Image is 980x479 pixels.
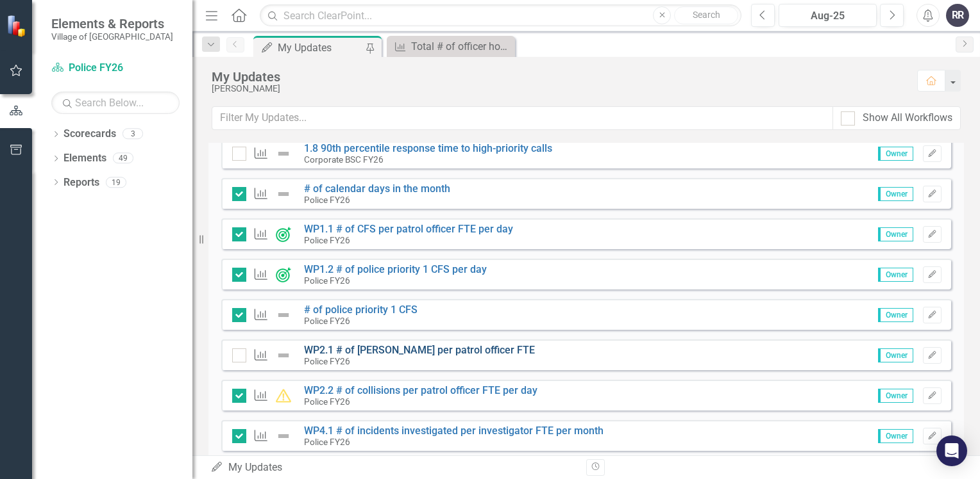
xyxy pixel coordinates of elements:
a: WP2.2 # of collisions per patrol officer FTE per day [304,384,537,396]
small: Police FY26 [304,195,350,205]
a: # of calendar days in the month [304,183,450,195]
a: 1.8 90th percentile response time to high-priority calls [304,142,552,154]
span: Owner [878,308,913,322]
a: Reports [63,175,99,190]
a: Total # of officer hours spent on patrol [390,38,512,54]
span: Owner [878,187,913,201]
a: WP4.1 # of incidents investigated per investigator FTE per month [304,425,604,437]
small: Village of [GEOGRAPHIC_DATA] [51,31,173,42]
button: Aug-25 [779,4,877,27]
a: Scorecards [63,127,116,142]
img: Not Defined [276,146,291,161]
input: Search Below... [51,92,180,114]
span: Owner [878,389,913,403]
small: Corporate BSC FY26 [304,154,384,165]
img: On Target [276,227,291,242]
span: Owner [878,227,913,241]
small: Police FY26 [304,356,350,366]
span: Elements & Reports [51,16,173,31]
img: Not Defined [276,186,291,202]
small: Police FY26 [304,437,350,447]
small: Police FY26 [304,396,350,407]
div: My Updates [278,40,362,56]
a: # of police priority 1 CFS [304,304,418,316]
div: Aug-25 [783,8,872,24]
a: WP2.1 # of [PERSON_NAME] per patrol officer FTE [304,344,535,356]
img: Not Defined [276,428,291,444]
img: Not Defined [276,348,291,363]
img: Not Defined [276,307,291,323]
a: WP1.1 # of CFS per patrol officer FTE per day [304,223,513,235]
span: Owner [878,348,913,362]
input: Filter My Updates... [212,106,833,130]
div: My Updates [210,460,577,475]
button: RR [946,4,969,27]
div: [PERSON_NAME] [212,84,904,93]
div: My Updates [212,70,904,84]
small: Police FY26 [304,316,350,326]
span: Owner [878,268,913,282]
input: Search ClearPoint... [260,4,741,27]
div: 3 [122,129,143,140]
img: Caution [276,388,291,403]
a: Elements [63,151,106,166]
img: On Target [276,267,291,282]
span: Search [693,10,720,20]
div: Show All Workflows [863,111,952,126]
a: WP1.2 # of police priority 1 CFS per day [304,263,487,275]
span: Owner [878,429,913,443]
small: Police FY26 [304,275,350,286]
button: Search [674,6,738,24]
div: 19 [106,177,126,188]
div: Open Intercom Messenger [936,435,967,466]
span: Owner [878,147,913,161]
div: 49 [113,153,133,164]
small: Police FY26 [304,235,350,245]
div: Total # of officer hours spent on patrol [411,38,512,54]
a: Police FY26 [51,61,180,76]
img: ClearPoint Strategy [6,15,29,37]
